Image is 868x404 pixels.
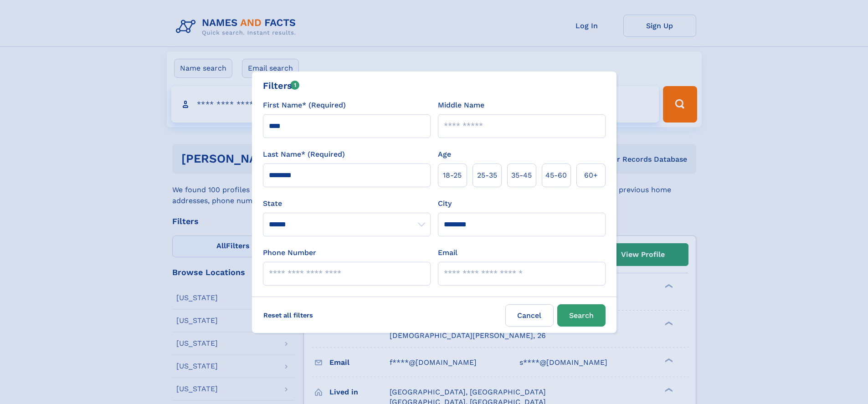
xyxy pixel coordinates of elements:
[477,170,497,181] span: 25‑35
[545,170,567,181] span: 45‑60
[263,79,300,92] div: Filters
[438,198,452,209] label: City
[438,149,451,160] label: Age
[557,304,606,327] button: Search
[263,198,431,209] label: State
[584,170,598,181] span: 60+
[505,304,554,327] label: Cancel
[438,247,457,258] label: Email
[257,304,319,326] label: Reset all filters
[263,100,346,111] label: First Name* (Required)
[511,170,532,181] span: 35‑45
[263,149,345,160] label: Last Name* (Required)
[438,100,484,111] label: Middle Name
[263,247,316,258] label: Phone Number
[443,170,462,181] span: 18‑25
